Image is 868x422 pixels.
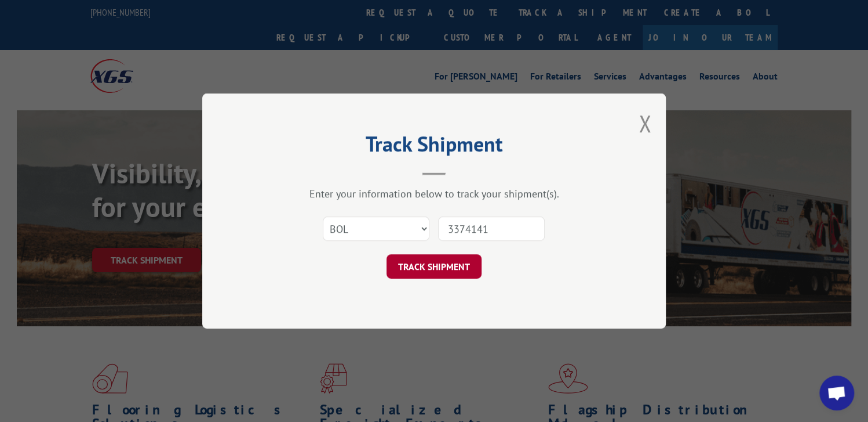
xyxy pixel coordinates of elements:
button: Close modal [639,108,651,139]
div: Open chat [819,376,854,410]
div: Enter your information below to track your shipment(s). [260,187,608,200]
button: TRACK SHIPMENT [386,254,482,279]
input: Number(s) [438,217,545,241]
h2: Track Shipment [260,136,608,158]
